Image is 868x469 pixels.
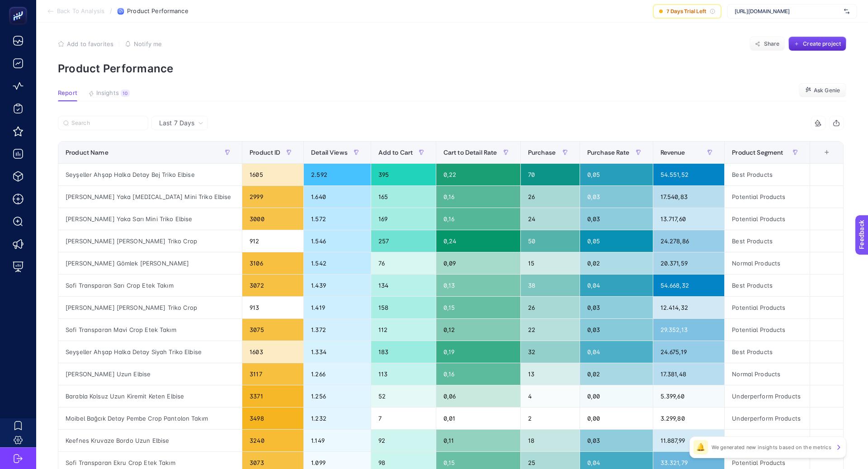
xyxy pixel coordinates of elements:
[521,430,580,451] div: 18
[436,341,520,363] div: 0,19
[653,275,725,296] div: 54.668,32
[521,407,580,429] div: 2
[817,149,825,169] div: 9 items selected
[127,8,188,15] span: Product Performance
[660,149,685,156] span: Revenue
[580,208,653,230] div: 0,03
[725,363,809,385] div: Normal Products
[58,62,846,75] p: Product Performance
[304,319,370,341] div: 1.372
[521,230,580,252] div: 50
[58,385,242,407] div: Barabla Kolsuz Uzun Kiremit Keten Elbise
[732,149,783,156] span: Product Segment
[242,319,303,341] div: 3075
[653,385,725,407] div: 5.399,60
[788,37,846,51] button: Create project
[725,297,809,318] div: Potential Products
[764,40,780,47] span: Share
[371,385,436,407] div: 52
[580,319,653,341] div: 0,03
[242,407,303,429] div: 3498
[96,90,119,97] span: Insights
[799,83,846,98] button: Ask Genie
[304,430,370,451] div: 1.149
[304,208,370,230] div: 1.572
[304,385,370,407] div: 1.256
[803,40,841,47] span: Create project
[436,252,520,274] div: 0,09
[725,430,809,451] div: Normal Products
[521,341,580,363] div: 32
[725,319,809,341] div: Potential Products
[725,252,809,274] div: Normal Products
[814,87,840,94] span: Ask Genie
[58,208,242,230] div: [PERSON_NAME] Yaka Sarı Mini Triko Elbise
[242,252,303,274] div: 3106
[371,230,436,252] div: 257
[653,319,725,341] div: 29.352,13
[371,319,436,341] div: 112
[436,430,520,451] div: 0,11
[725,341,809,363] div: Best Products
[242,186,303,208] div: 2999
[311,149,348,156] span: Detail Views
[110,7,112,14] span: /
[378,149,413,156] span: Add to Cart
[693,440,708,455] div: 🔔
[436,275,520,296] div: 0,13
[653,430,725,451] div: 11.887,99
[242,297,303,318] div: 913
[58,341,242,363] div: Seyşeller Ahşap Halka Detay Siyah Triko Elbise
[58,319,242,341] div: Sofi Transparan Mavi Crop Etek Takım
[580,385,653,407] div: 0,00
[304,275,370,296] div: 1.439
[242,341,303,363] div: 1603
[580,341,653,363] div: 0,04
[521,186,580,208] div: 26
[304,186,370,208] div: 1.640
[71,120,143,127] input: Search
[58,40,113,47] button: Add to favorites
[844,7,849,16] img: svg%3e
[67,40,113,47] span: Add to favorites
[58,430,242,451] div: Keefnes Kruvaze Bordo Uzun Elbise
[580,363,653,385] div: 0,02
[521,164,580,185] div: 70
[371,430,436,451] div: 92
[436,164,520,185] div: 0,22
[725,208,809,230] div: Potential Products
[653,297,725,318] div: 12.414,32
[818,149,835,156] div: +
[528,149,556,156] span: Purchase
[580,230,653,252] div: 0,05
[653,363,725,385] div: 17.381,48
[242,230,303,252] div: 912
[521,385,580,407] div: 4
[121,90,130,97] div: 10
[436,230,520,252] div: 0,24
[371,297,436,318] div: 158
[580,252,653,274] div: 0,02
[436,319,520,341] div: 0,12
[436,363,520,385] div: 0,16
[242,164,303,185] div: 1605
[304,164,370,185] div: 2.592
[725,230,809,252] div: Best Products
[242,363,303,385] div: 3117
[725,275,809,296] div: Best Products
[371,363,436,385] div: 113
[666,8,706,15] span: 7 Days Trial Left
[159,118,194,128] span: Last 7 Days
[436,208,520,230] div: 0,16
[587,149,630,156] span: Purchase Rate
[57,8,104,15] span: Back To Analysis
[58,275,242,296] div: Sofi Transparan Sarı Crop Etek Takım
[304,341,370,363] div: 1.334
[58,407,242,429] div: Moibel Bağcık Detay Pembe Crop Pantolon Takım
[580,297,653,318] div: 0,03
[371,164,436,185] div: 395
[712,444,831,451] p: We generated new insights based on the metrics
[242,385,303,407] div: 3371
[436,186,520,208] div: 0,16
[58,252,242,274] div: [PERSON_NAME] Gömlek [PERSON_NAME]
